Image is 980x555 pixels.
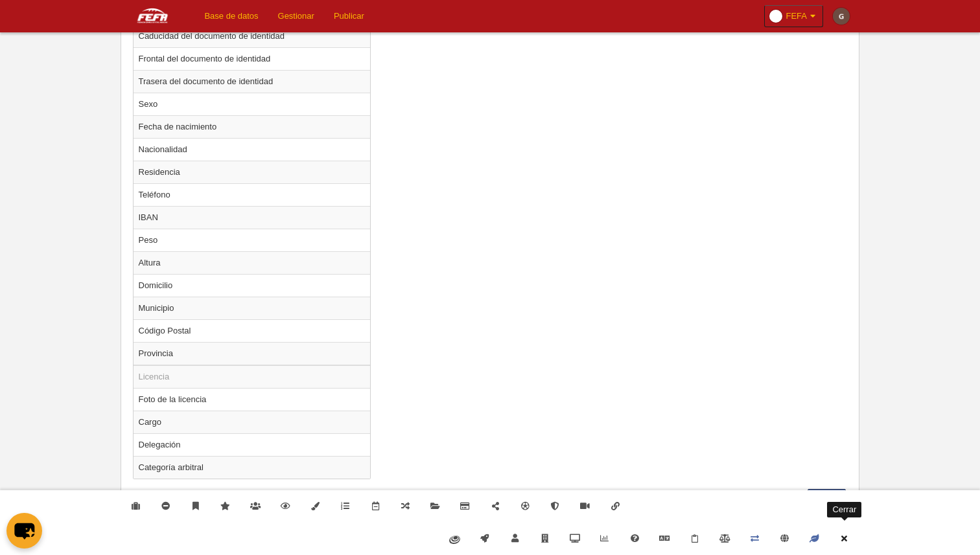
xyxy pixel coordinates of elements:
td: Categoría arbitral [134,456,371,479]
td: Delegación [134,433,371,456]
td: Provincia [134,342,371,365]
img: fiware.svg [449,536,460,544]
td: Trasera del documento de identidad [134,70,371,93]
button: chat-button [6,513,42,549]
td: Nacionalidad [134,138,371,161]
button: Crear [808,489,846,510]
td: Residencia [134,161,371,183]
img: OaaIKt0td6ZK.30x30.jpg [769,10,782,23]
td: Domicilio [134,274,371,297]
td: Peso [134,229,371,251]
td: Municipio [134,297,371,319]
td: Altura [134,251,371,274]
div: Cerrar [827,502,861,517]
td: Caducidad del documento de identidad [134,25,371,47]
td: Fecha de nacimiento [134,115,371,138]
td: Licencia [134,365,371,389]
td: Foto de la licencia [134,388,371,411]
td: IBAN [134,206,371,229]
td: Sexo [134,93,371,115]
span: FEFA [786,10,807,23]
td: Cargo [134,411,371,433]
td: Código Postal [134,319,371,342]
a: FEFA [764,5,823,27]
td: Frontal del documento de identidad [134,47,371,70]
td: Teléfono [134,183,371,206]
img: c2l6ZT0zMHgzMCZmcz05JnRleHQ9RyZiZz02ZDRjNDE%3D.png [833,8,850,25]
img: FEFA [121,8,185,23]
